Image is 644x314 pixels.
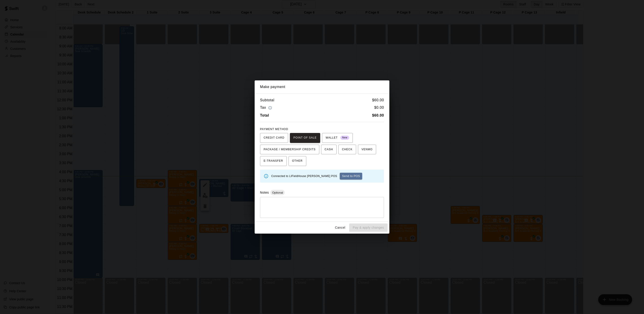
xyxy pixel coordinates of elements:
[289,156,306,166] button: OTHER
[260,97,274,103] h6: Subtotal
[372,113,384,117] b: $ 60.00
[260,156,287,166] button: E-TRANSFER
[264,157,283,165] span: E-TRANSFER
[374,105,384,111] h6: $ 0.00
[340,135,349,141] span: New
[260,128,288,131] span: PAYMENT METHOD
[260,145,319,155] button: PACKAGE / MEMBERSHIP CREDITS
[358,145,376,155] button: VENMO
[340,173,362,179] button: Send to POS
[338,145,356,155] button: CHECK
[270,191,285,194] span: Optional
[333,223,347,232] button: Cancel
[260,133,288,143] button: CREDIT CARD
[362,146,373,153] span: VENMO
[326,134,349,142] span: WALLET
[264,134,285,142] span: CREDIT CARD
[290,133,320,143] button: POINT OF SALE
[293,134,317,142] span: POINT OF SALE
[255,80,389,93] h2: Make payment
[321,145,337,155] button: CASH
[292,157,303,165] span: OTHER
[264,146,316,153] span: PACKAGE / MEMBERSHIP CREDITS
[260,191,269,194] label: Notes
[260,113,269,117] b: Total
[372,97,384,103] h6: $ 60.00
[322,133,353,143] button: WALLET New
[271,175,337,178] span: Connected to LIFieldHouse [PERSON_NAME] POS
[342,146,353,153] span: CHECK
[260,105,273,111] h6: Tax
[325,146,333,153] span: CASH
